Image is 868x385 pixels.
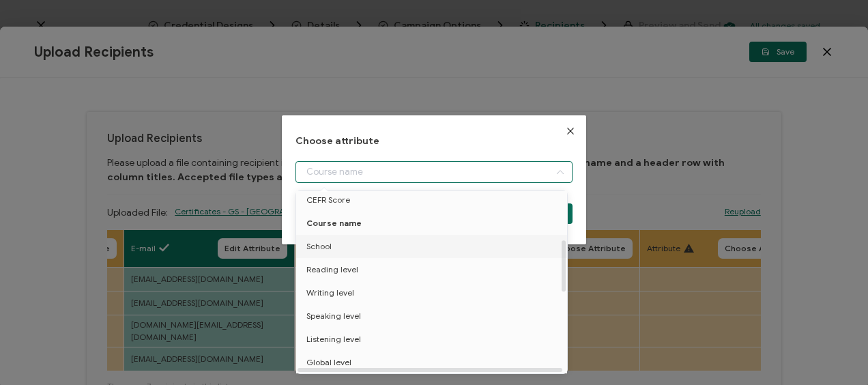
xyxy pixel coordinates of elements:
iframe: Chat Widget [800,319,868,385]
span: Listening level [306,328,361,351]
span: Reading level [306,258,358,281]
input: Course name [295,161,572,183]
span: School [306,235,332,258]
span: Writing level [306,281,354,304]
h1: Choose attribute [295,136,572,147]
div: dialog [282,115,585,244]
span: CEFR Score [306,188,350,212]
span: Global level [306,351,351,374]
span: Speaking level [306,304,361,328]
span: Course name [306,212,362,235]
button: Close [555,115,586,147]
